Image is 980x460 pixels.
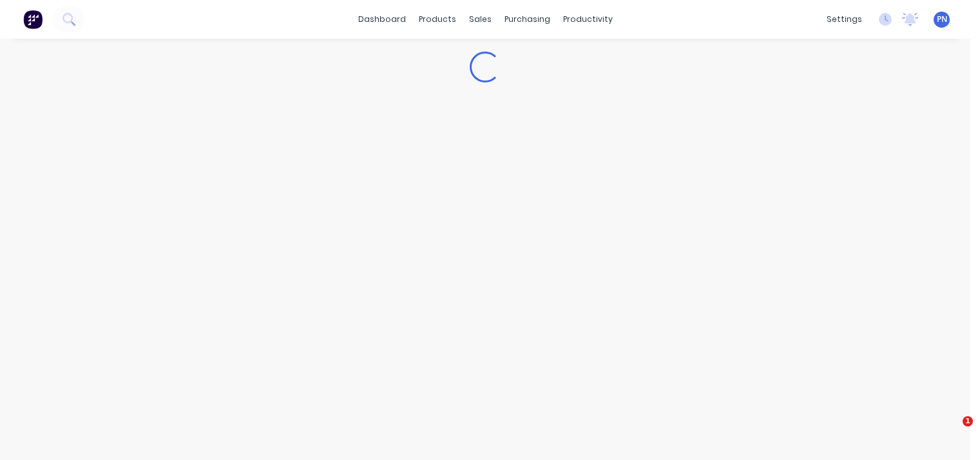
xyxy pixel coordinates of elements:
iframe: Intercom live chat [936,416,967,447]
div: sales [463,10,498,29]
img: Factory [23,10,43,29]
span: PN [937,14,947,25]
div: products [412,10,463,29]
div: settings [820,10,869,29]
span: 1 [963,416,973,426]
div: purchasing [498,10,557,29]
a: dashboard [352,10,412,29]
div: productivity [557,10,619,29]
